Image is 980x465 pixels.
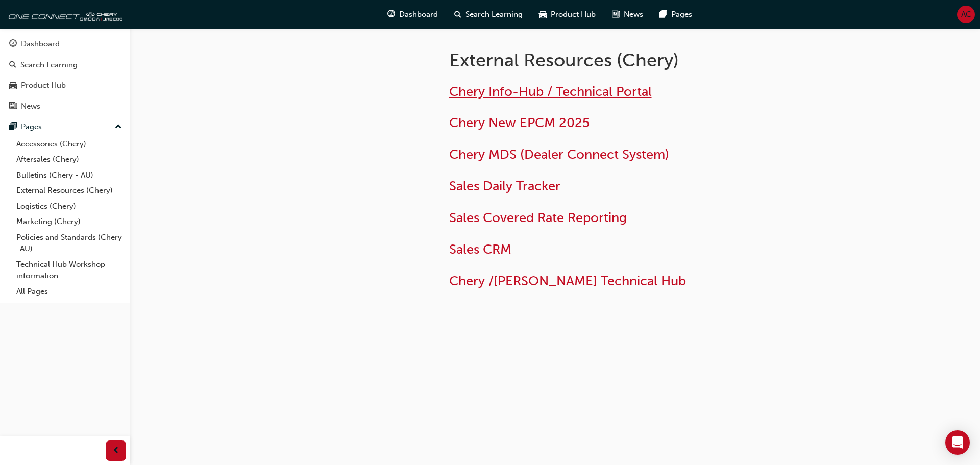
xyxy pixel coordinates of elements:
[12,199,126,214] a: Logistics (Chery)
[12,136,126,152] a: Accessories (Chery)
[449,273,686,289] a: Chery /[PERSON_NAME] Technical Hub
[612,8,620,21] span: news-icon
[9,81,17,90] span: car-icon
[12,183,126,199] a: External Resources (Chery)
[12,167,126,183] a: Bulletins (Chery - AU)
[671,9,692,20] span: Pages
[4,35,126,54] a: Dashboard
[961,9,971,20] span: AC
[454,8,461,21] span: search-icon
[465,9,523,20] span: Search Learning
[449,49,784,71] h1: External Resources (Chery)
[20,59,78,71] div: Search Learning
[4,117,126,136] button: Pages
[604,4,651,25] a: news-iconNews
[12,214,126,230] a: Marketing (Chery)
[21,101,40,112] div: News
[5,4,122,25] img: oneconnect
[651,4,700,25] a: pages-iconPages
[21,80,66,91] div: Product Hub
[539,8,547,21] span: car-icon
[9,123,17,132] span: pages-icon
[449,115,590,131] a: Chery New EPCM 2025
[531,4,604,25] a: car-iconProduct Hub
[449,210,627,226] a: Sales Covered Rate Reporting
[446,4,531,25] a: search-iconSearch Learning
[12,152,126,167] a: Aftersales (Chery)
[449,84,652,100] a: Chery Info-Hub / Technical Portal
[12,230,126,257] a: Policies and Standards (Chery -AU)
[945,430,970,455] div: Open Intercom Messenger
[551,9,596,20] span: Product Hub
[4,97,126,116] a: News
[449,178,560,194] a: Sales Daily Tracker
[449,146,669,162] a: Chery MDS (Dealer Connect System)
[449,241,511,257] a: Sales CRM
[112,445,120,457] span: prev-icon
[387,8,395,21] span: guage-icon
[21,121,42,133] div: Pages
[399,9,438,20] span: Dashboard
[4,56,126,75] a: Search Learning
[379,4,446,25] a: guage-iconDashboard
[9,102,17,111] span: news-icon
[12,284,126,300] a: All Pages
[21,38,60,50] div: Dashboard
[115,120,122,134] span: up-icon
[12,257,126,284] a: Technical Hub Workshop information
[957,6,975,23] button: AC
[4,76,126,95] a: Product Hub
[4,33,126,117] button: DashboardSearch LearningProduct HubNews
[624,9,643,20] span: News
[659,8,667,21] span: pages-icon
[9,61,16,70] span: search-icon
[9,40,17,49] span: guage-icon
